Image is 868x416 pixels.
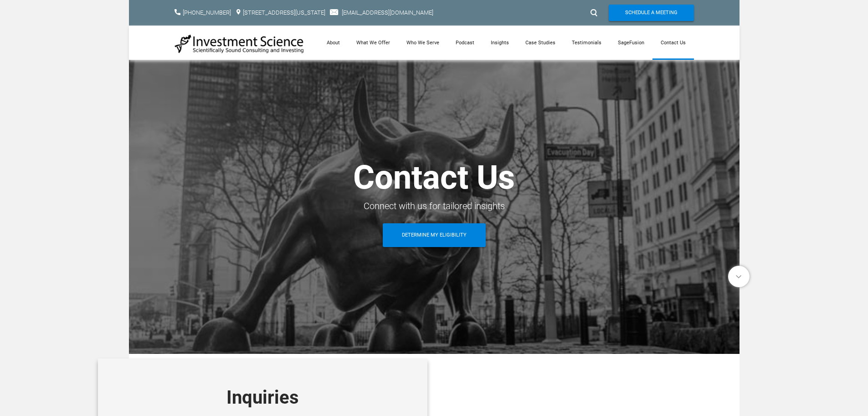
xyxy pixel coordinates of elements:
[517,26,564,60] a: Case Studies
[353,158,515,197] span: Contact Us​​​​
[652,26,694,60] a: Contact Us
[564,26,610,60] a: Testimonials
[383,223,486,247] a: Determine My Eligibility
[625,5,678,21] span: Schedule A Meeting
[609,5,694,21] a: Schedule A Meeting
[342,9,433,16] a: [EMAIL_ADDRESS][DOMAIN_NAME]
[398,26,447,60] a: Who We Serve
[610,26,652,60] a: SageFusion
[175,34,304,54] img: Investment Science | NYC Consulting Services
[318,26,348,60] a: About
[243,9,325,16] a: [STREET_ADDRESS][US_STATE]​
[447,26,483,60] a: Podcast
[402,223,467,247] span: Determine My Eligibility
[483,26,517,60] a: Insights
[183,9,231,16] a: [PHONE_NUMBER]
[348,26,398,60] a: What We Offer
[226,387,299,408] font: Inquiries
[175,198,694,214] div: ​Connect with us for tailored insights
